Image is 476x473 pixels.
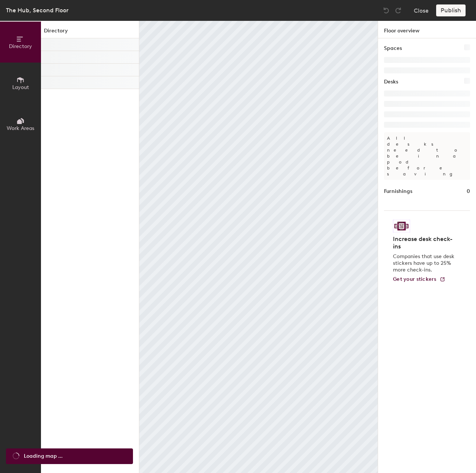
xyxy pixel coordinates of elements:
[139,21,378,473] canvas: Map
[384,44,402,53] h1: Spaces
[393,220,410,232] img: Sticker logo
[383,7,390,14] img: Undo
[393,276,437,282] span: Get your stickers
[384,187,412,196] h1: Furnishings
[7,125,34,131] span: Work Areas
[393,276,445,283] a: Get your stickers
[12,84,29,91] span: Layout
[9,43,32,50] span: Directory
[6,6,69,15] div: The Hub, Second Floor
[394,7,402,14] img: Redo
[393,235,457,250] h4: Increase desk check-ins
[393,253,457,273] p: Companies that use desk stickers have up to 25% more check-ins.
[41,27,139,38] h1: Directory
[384,78,398,86] h1: Desks
[384,132,470,180] p: All desks need to be in a pod before saving
[378,21,476,38] h1: Floor overview
[414,4,429,16] button: Close
[467,187,470,196] h1: 0
[24,452,63,460] span: Loading map ...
